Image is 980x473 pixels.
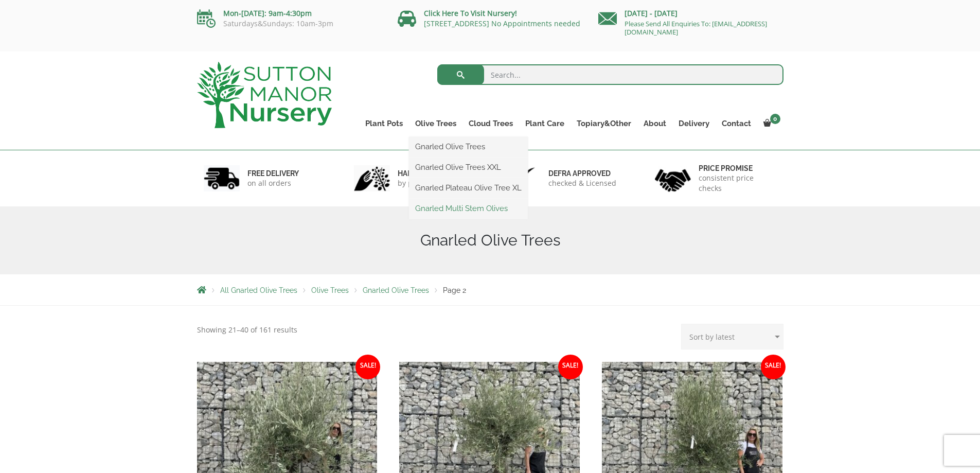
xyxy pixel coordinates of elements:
[197,286,783,294] nav: Breadcrumbs
[548,169,616,178] h6: Defra approved
[681,324,783,349] select: Shop order
[761,355,786,379] span: Sale!
[197,62,332,128] img: logo
[757,116,783,131] a: 0
[409,180,528,196] a: Gnarled Plateau Olive Tree XL
[558,355,583,379] span: Sale!
[197,231,783,250] h1: Gnarled Olive Trees
[398,178,454,188] p: by professionals
[398,169,454,178] h6: hand picked
[204,165,240,191] img: 1.jpg
[716,116,757,131] a: Contact
[409,116,462,131] a: Olive Trees
[197,7,382,20] p: Mon-[DATE]: 9am-4:30pm
[770,114,780,124] span: 0
[409,160,528,175] a: Gnarled Olive Trees XXL
[672,116,716,131] a: Delivery
[548,178,616,188] p: checked & Licensed
[625,19,767,37] a: Please Send All Enquiries To: [EMAIL_ADDRESS][DOMAIN_NAME]
[443,286,466,294] span: Page 2
[571,116,637,131] a: Topiary&Other
[519,116,571,131] a: Plant Care
[354,165,390,191] img: 2.jpg
[699,164,777,173] h6: Price promise
[220,286,297,294] a: All Gnarled Olive Trees
[311,286,349,294] a: Olive Trees
[637,116,672,131] a: About
[247,169,299,178] h6: FREE DELIVERY
[437,64,783,85] input: Search...
[197,324,297,336] p: Showing 21–40 of 161 results
[598,7,783,20] p: [DATE] - [DATE]
[699,173,777,194] p: consistent price checks
[363,286,429,294] a: Gnarled Olive Trees
[409,201,528,216] a: Gnarled Multi Stem Olives
[197,20,382,28] p: Saturdays&Sundays: 10am-3pm
[247,178,299,188] p: on all orders
[462,116,519,131] a: Cloud Trees
[424,8,517,18] a: Click Here To Visit Nursery!
[409,139,528,154] a: Gnarled Olive Trees
[424,19,580,28] a: [STREET_ADDRESS] No Appointments needed
[359,116,409,131] a: Plant Pots
[355,355,380,379] span: Sale!
[655,163,691,194] img: 4.jpg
